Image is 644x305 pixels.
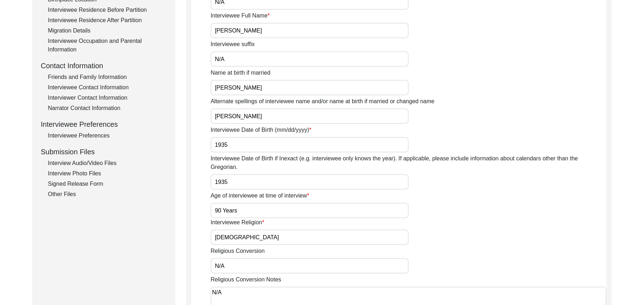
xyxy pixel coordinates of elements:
[211,11,270,20] label: Interviewee Full Name
[211,247,265,255] label: Religious Conversion
[211,275,281,284] label: Religious Conversion Notes
[211,97,434,106] label: Alternate spellings of interviewee name and/or name at birth if married or changed name
[211,218,264,227] label: Interviewee Religion
[48,94,167,102] div: Interviewer Contact Information
[41,146,167,157] div: Submission Files
[41,119,167,130] div: Interviewee Preferences
[41,60,167,71] div: Contact Information
[48,180,167,188] div: Signed Release Form
[211,69,270,77] label: Name at birth if married
[48,104,167,112] div: Narrator Contact Information
[48,73,167,81] div: Friends and Family Information
[48,169,167,178] div: Interview Photo Files
[48,159,167,167] div: Interview Audio/Video Files
[48,131,167,140] div: Interviewee Preferences
[211,40,255,49] label: Interviewee suffix
[48,190,167,199] div: Other Files
[211,154,606,171] label: Interviewee Date of Birth if Inexact (e.g. interviewee only knows the year). If applicable, pleas...
[48,16,167,25] div: Interviewee Residence After Partition
[211,126,311,134] label: Interviewee Date of Birth (mm/dd/yyyy)
[48,26,167,35] div: Migration Details
[48,83,167,92] div: Interviewee Contact Information
[48,6,167,14] div: Interviewee Residence Before Partition
[48,37,167,54] div: Interviewee Occupation and Parental Information
[211,191,309,200] label: Age of interviewee at time of interview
